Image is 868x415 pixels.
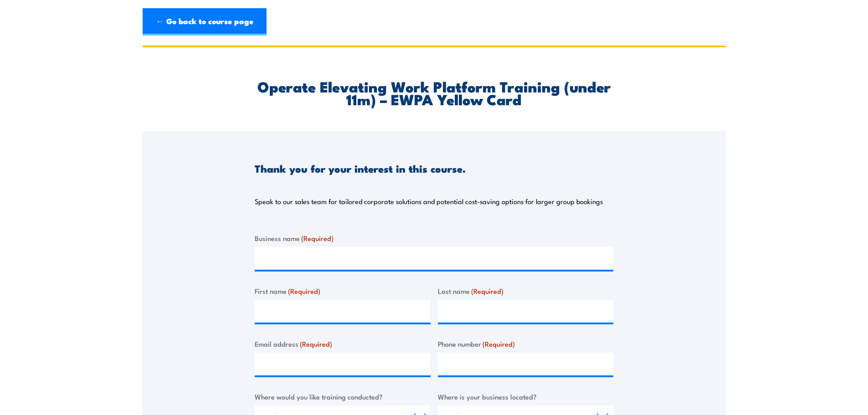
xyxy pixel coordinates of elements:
[255,338,431,349] label: Email address
[438,286,614,296] label: Last name
[143,8,267,36] a: ← Go back to course page
[255,391,431,402] label: Where would you like training conducted?
[438,391,614,402] label: Where is your business located?
[255,233,613,243] label: Business name
[255,80,613,105] h2: Operate Elevating Work Platform Training (under 11m) – EWPA Yellow Card
[301,233,334,243] span: (Required)
[255,286,431,296] label: First name
[300,338,332,348] span: (Required)
[471,286,503,296] span: (Required)
[438,338,614,349] label: Phone number
[255,197,603,206] p: Speak to our sales team for tailored corporate solutions and potential cost-saving options for la...
[288,286,320,296] span: (Required)
[483,338,515,348] span: (Required)
[255,163,466,174] h3: Thank you for your interest in this course.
